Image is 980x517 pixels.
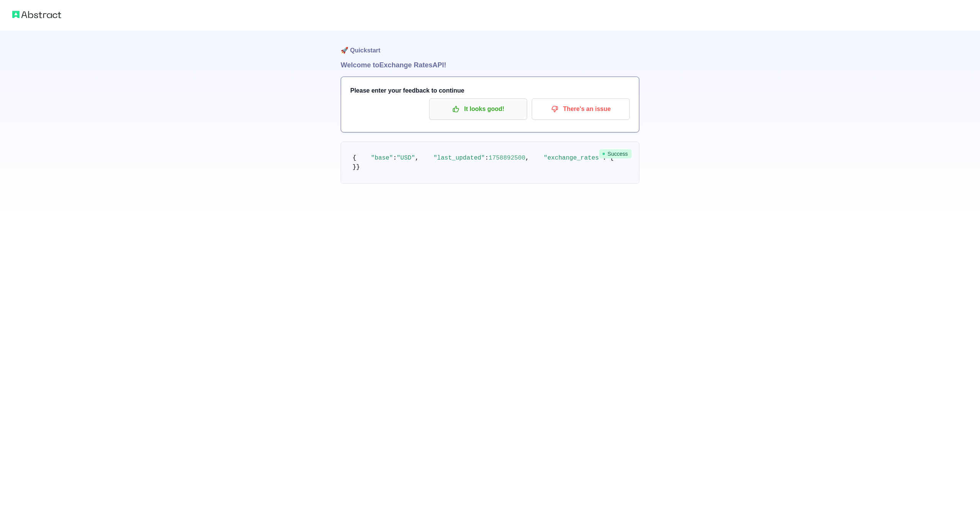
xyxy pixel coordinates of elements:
[350,86,630,95] h3: Please enter your feedback to continue
[415,155,419,161] span: ,
[599,149,632,158] span: Success
[544,155,603,161] span: "exchange_rates"
[353,155,356,161] span: {
[397,155,415,161] span: "USD"
[537,103,624,116] p: There's an issue
[429,98,527,120] button: It looks good!
[433,155,485,161] span: "last_updated"
[488,155,525,161] span: 1758892500
[532,98,630,120] button: There's an issue
[371,155,393,161] span: "base"
[341,31,639,60] h1: 🚀 Quickstart
[353,155,694,171] code: } }
[12,9,61,20] img: Abstract logo
[393,155,397,161] span: :
[485,155,489,161] span: :
[341,60,639,70] h1: Welcome to Exchange Rates API!
[435,103,521,116] p: It looks good!
[525,155,529,161] span: ,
